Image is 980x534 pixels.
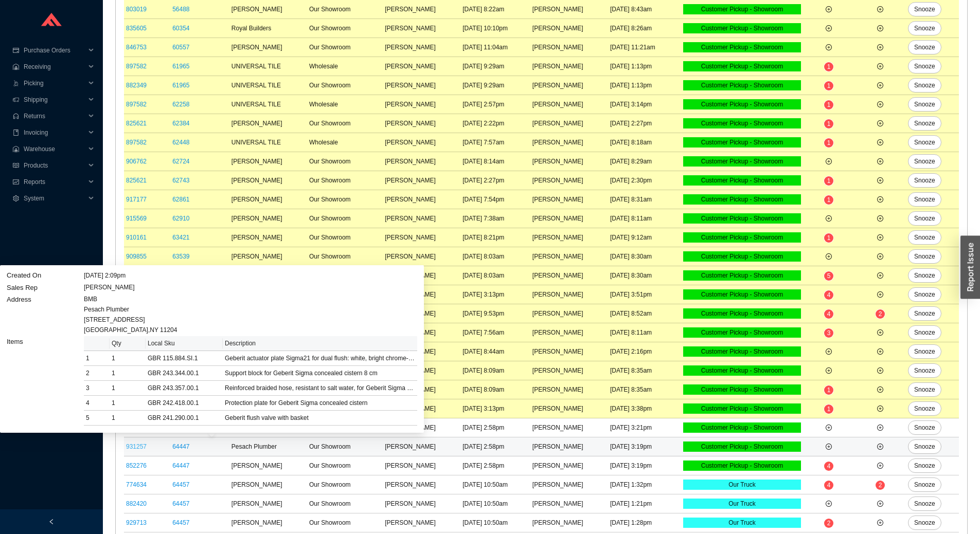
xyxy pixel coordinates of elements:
span: plus-circle [877,215,883,222]
td: [PERSON_NAME] [229,38,307,57]
span: plus-circle [877,425,883,431]
div: Customer Pickup - Showroom [683,327,801,338]
button: Snooze [908,363,941,378]
span: 1 [827,139,831,146]
span: plus-circle [877,367,883,374]
td: Our Showroom [307,38,383,57]
button: Snooze [908,325,941,340]
a: 882349 [126,82,147,89]
sup: 1 [824,81,834,90]
button: Snooze [908,211,941,226]
span: plus-circle [877,158,883,164]
a: 931257 [126,443,147,450]
td: [PERSON_NAME] [530,19,608,38]
button: Snooze [908,78,941,93]
span: plus-circle [877,291,883,298]
sup: 1 [824,195,834,205]
td: [PERSON_NAME] [530,247,608,266]
span: read [12,162,20,169]
a: 64457 [172,519,189,526]
td: [DATE] 7:38am [460,209,530,228]
span: plus-circle [877,501,883,507]
div: Customer Pickup - Showroom [683,270,801,281]
span: System [24,190,85,207]
span: 4 [827,310,831,318]
span: Snooze [914,365,935,376]
td: [DATE] 8:14am [460,152,530,171]
a: 882420 [126,500,147,507]
sup: 4 [824,309,834,319]
span: Snooze [914,232,935,243]
span: 5 [827,272,831,280]
sup: 1 [824,119,834,128]
td: [PERSON_NAME] [383,38,460,57]
div: Customer Pickup - Showroom [683,42,801,52]
span: Snooze [914,403,935,414]
sup: 1 [824,176,834,186]
div: Customer Pickup - Showroom [683,346,801,357]
span: setting [12,195,20,201]
td: [PERSON_NAME] [383,209,460,228]
button: Snooze [908,21,941,35]
td: [PERSON_NAME] [383,133,460,152]
th: Description [223,336,409,351]
td: [PERSON_NAME] [229,171,307,190]
td: Created On [6,269,83,282]
span: plus-circle [877,120,883,126]
td: 1 [110,351,146,366]
div: Customer Pickup - Showroom [683,137,801,148]
a: 56488 [172,6,189,13]
td: [PERSON_NAME] [383,152,460,171]
td: [DATE] 3:51pm [608,285,681,304]
div: Customer Pickup - Showroom [683,4,801,14]
sup: 3 [824,328,834,338]
span: Snooze [914,518,935,528]
a: 64457 [172,500,189,507]
td: [DATE] 1:13pm [608,57,681,76]
td: [DATE] 2:22pm [460,114,530,133]
span: 1 [827,82,831,89]
span: Invoicing [24,124,85,141]
td: [DATE] 10:10pm [460,19,530,38]
span: plus-circle [877,177,883,183]
a: 61965 [172,63,189,70]
a: 910161 [126,234,147,241]
span: Snooze [914,308,935,319]
span: plus-circle [877,82,883,88]
button: Snooze [908,40,941,54]
td: [PERSON_NAME] [530,209,608,228]
div: Customer Pickup - Showroom [683,213,801,224]
td: Our Showroom [307,247,383,266]
td: [PERSON_NAME] [530,95,608,114]
span: book [12,130,20,136]
td: [DATE] 2:16pm [608,342,681,361]
td: [DATE] 11:04am [460,38,530,57]
sup: 1 [824,62,834,71]
td: Our Showroom [307,19,383,38]
span: Snooze [914,137,935,148]
span: 4 [827,291,831,299]
td: [PERSON_NAME] [383,190,460,209]
td: Wholesale [307,95,383,114]
span: 1 [827,196,831,204]
td: Our Showroom [307,209,383,228]
a: 917177 [126,196,147,203]
span: Snooze [914,80,935,90]
span: customer-service [12,113,20,119]
span: plus-circle [877,234,883,241]
td: [PERSON_NAME] [229,190,307,209]
button: Snooze [908,306,941,321]
td: [DATE] 1:13pm [608,76,681,95]
span: plus-circle [877,520,883,526]
button: Snooze [908,515,941,530]
sup: 1 [824,100,834,109]
a: 62258 [172,101,189,108]
span: plus-circle [877,101,883,107]
span: Receiving [24,59,85,75]
td: Our Showroom [307,171,383,190]
td: [DATE] 9:53pm [460,304,530,323]
span: Snooze [914,156,935,167]
button: Snooze [908,496,941,511]
span: plus-circle [826,253,832,260]
th: Qty [110,336,146,351]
